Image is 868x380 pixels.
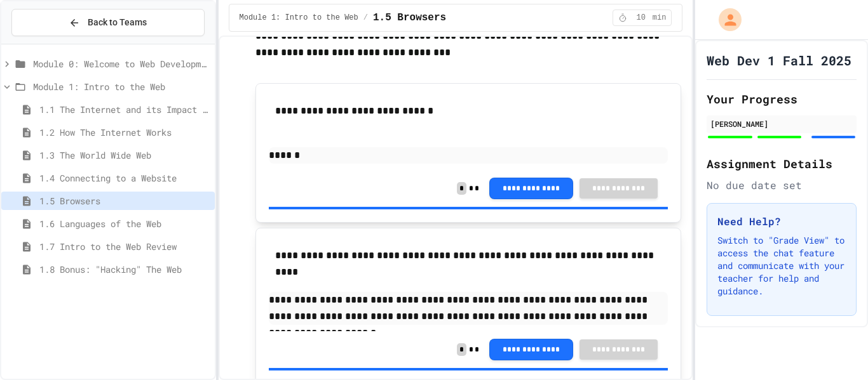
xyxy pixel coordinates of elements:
[653,13,667,23] span: min
[373,10,446,25] span: 1.5 Browsers
[39,171,210,185] span: 1.4 Connecting to a Website
[240,13,358,23] span: Module 1: Intro to the Web
[707,155,857,173] h2: Assignment Details
[33,80,210,93] span: Module 1: Intro to the Web
[717,214,846,229] h3: Need Help?
[707,51,851,69] h1: Web Dev 1 Fall 2025
[631,13,651,23] span: 10
[39,194,210,207] span: 1.5 Browsers
[707,178,857,193] div: No due date set
[705,5,745,34] div: My Account
[39,126,210,139] span: 1.2 How The Internet Works
[710,118,853,129] div: [PERSON_NAME]
[363,13,368,23] span: /
[717,234,846,298] p: Switch to "Grade View" to access the chat feature and communicate with your teacher for help and ...
[39,148,210,162] span: 1.3 The World Wide Web
[33,57,210,70] span: Module 0: Welcome to Web Development
[39,103,210,116] span: 1.1 The Internet and its Impact on Society
[39,240,210,253] span: 1.7 Intro to the Web Review
[39,217,210,230] span: 1.6 Languages of the Web
[39,263,210,276] span: 1.8 Bonus: "Hacking" The Web
[707,90,857,108] h2: Your Progress
[88,16,147,29] span: Back to Teams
